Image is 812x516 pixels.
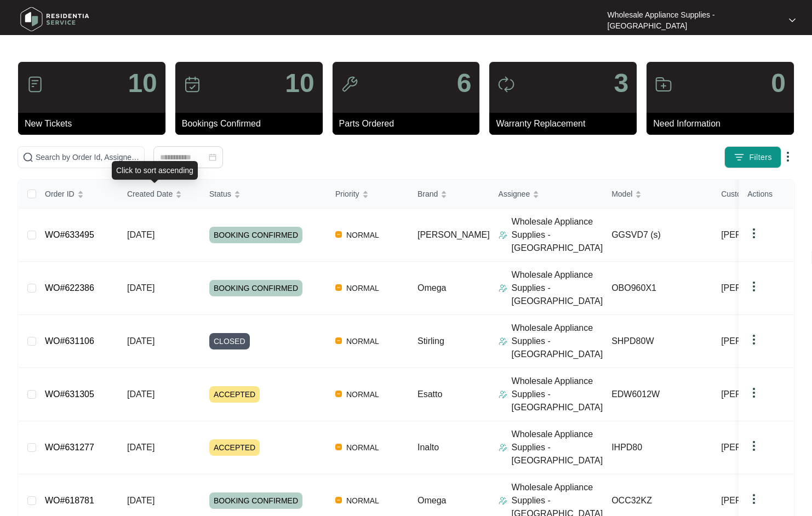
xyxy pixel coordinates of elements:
[342,282,384,295] span: NORMAL
[499,188,530,200] span: Assignee
[499,231,507,239] img: Assigner Icon
[721,282,793,295] span: [PERSON_NAME]
[457,70,472,96] p: 6
[342,441,384,454] span: NORMAL
[45,230,94,239] a: WO#633495
[721,228,793,242] span: [PERSON_NAME]
[16,3,93,36] img: residentia service logo
[112,161,198,180] div: Click to sort ascending
[498,76,515,93] img: icon
[342,335,384,348] span: NORMAL
[512,322,603,361] p: Wholesale Appliance Supplies - [GEOGRAPHIC_DATA]
[45,283,94,293] a: WO#622386
[209,333,250,349] span: CLOSED
[182,117,323,130] p: Bookings Confirmed
[335,188,359,200] span: Priority
[747,492,760,506] img: dropdown arrow
[409,180,490,209] th: Brand
[342,494,384,507] span: NORMAL
[342,388,384,401] span: NORMAL
[418,283,446,293] span: Omega
[603,315,712,368] td: SHPD80W
[26,76,44,93] img: icon
[721,388,793,401] span: [PERSON_NAME]
[499,443,507,452] img: Assigner Icon
[418,188,438,200] span: Brand
[25,117,165,130] p: New Tickets
[418,336,444,346] span: Stirling
[724,146,781,168] button: filter iconFilters
[721,188,777,200] span: Customer Name
[739,180,793,209] th: Actions
[127,283,155,293] span: [DATE]
[209,386,260,403] span: ACCEPTED
[653,117,794,130] p: Need Information
[499,337,507,346] img: Assigner Icon
[45,188,75,200] span: Order ID
[209,188,231,200] span: Status
[335,231,342,238] img: Vercel Logo
[209,439,260,456] span: ACCEPTED
[789,18,796,23] img: dropdown arrow
[603,421,712,474] td: IHPD80
[614,70,628,96] p: 3
[127,443,155,452] span: [DATE]
[603,368,712,421] td: EDW6012W
[418,230,490,239] span: [PERSON_NAME]
[342,228,384,242] span: NORMAL
[747,386,760,399] img: dropdown arrow
[747,439,760,452] img: dropdown arrow
[781,150,794,163] img: dropdown arrow
[118,180,201,209] th: Created Date
[335,391,342,397] img: Vercel Logo
[747,227,760,240] img: dropdown arrow
[499,390,507,399] img: Assigner Icon
[490,180,603,209] th: Assignee
[335,337,342,344] img: Vercel Logo
[22,152,33,163] img: search-icon
[655,76,672,93] img: icon
[747,333,760,346] img: dropdown arrow
[341,76,358,93] img: icon
[209,280,302,296] span: BOOKING CONFIRMED
[512,428,603,467] p: Wholesale Appliance Supplies - [GEOGRAPHIC_DATA]
[611,188,632,200] span: Model
[721,441,793,454] span: [PERSON_NAME]
[127,496,155,505] span: [DATE]
[496,117,637,130] p: Warranty Replacement
[721,335,793,348] span: [PERSON_NAME]
[127,230,155,239] span: [DATE]
[512,268,603,308] p: Wholesale Appliance Supplies - [GEOGRAPHIC_DATA]
[45,443,94,452] a: WO#631277
[335,497,342,503] img: Vercel Logo
[512,215,603,255] p: Wholesale Appliance Supplies - [GEOGRAPHIC_DATA]
[127,389,155,399] span: [DATE]
[327,180,409,209] th: Priority
[335,444,342,450] img: Vercel Logo
[36,180,118,209] th: Order ID
[128,70,157,96] p: 10
[499,284,507,293] img: Assigner Icon
[771,70,786,96] p: 0
[734,152,745,163] img: filter icon
[608,9,780,31] p: Wholesale Appliance Supplies - [GEOGRAPHIC_DATA]
[749,152,772,163] span: Filters
[45,389,94,399] a: WO#631305
[201,180,327,209] th: Status
[418,443,439,452] span: Inalto
[747,280,760,293] img: dropdown arrow
[209,492,302,509] span: BOOKING CONFIRMED
[127,188,173,200] span: Created Date
[512,375,603,414] p: Wholesale Appliance Supplies - [GEOGRAPHIC_DATA]
[184,76,201,93] img: icon
[603,180,712,209] th: Model
[418,496,446,505] span: Omega
[721,494,793,507] span: [PERSON_NAME]
[45,336,94,346] a: WO#631106
[285,70,314,96] p: 10
[335,284,342,291] img: Vercel Logo
[603,262,712,315] td: OBO960X1
[45,496,94,505] a: WO#618781
[418,389,442,399] span: Esatto
[209,227,302,243] span: BOOKING CONFIRMED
